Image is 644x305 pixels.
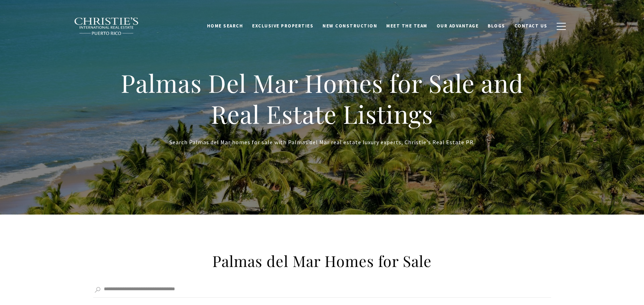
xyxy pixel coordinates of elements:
[514,23,548,29] span: Contact Us
[382,19,432,33] a: Meet the Team
[483,19,510,33] a: Blogs
[202,19,248,33] a: Home Search
[121,66,524,130] span: Palmas Del Mar Homes for Sale and Real Estate Listings
[323,23,377,29] span: New Construction
[74,17,139,36] img: Christie's International Real Estate black text logo
[252,23,313,29] span: Exclusive Properties
[318,19,382,33] a: New Construction
[432,19,483,33] a: Our Advantage
[248,19,318,33] a: Exclusive Properties
[171,251,474,271] h2: Palmas del Mar Homes for Sale
[437,23,479,29] span: Our Advantage
[488,23,505,29] span: Blogs
[169,139,475,146] span: Search Palmas del Mar homes for sale with Palmas del Mar real estate luxury experts, Christie's R...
